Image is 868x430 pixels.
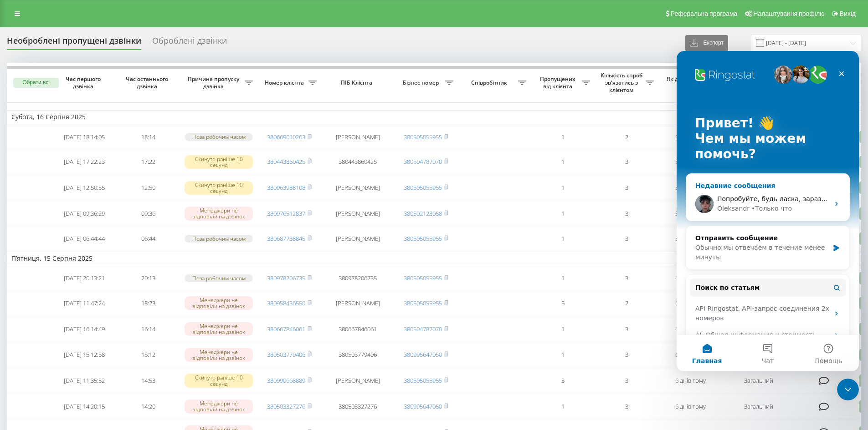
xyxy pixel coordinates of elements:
a: 380504787070 [404,157,442,166]
td: 5 днів тому [658,202,722,226]
td: [DATE] 18:14:05 [52,126,116,148]
span: Помощь [138,307,165,313]
div: Отправить сообщение [19,182,152,192]
a: 380669010263 [267,133,305,141]
div: Закрыть [157,15,173,31]
td: [DATE] 20:13:21 [52,267,116,289]
iframe: Intercom live chat [677,51,859,371]
td: 12:50 [116,176,180,200]
td: 3 [595,267,658,289]
td: 2 [595,126,658,148]
td: 14:20 [116,395,180,419]
td: [DATE] 09:36:29 [52,202,116,226]
span: Кількість спроб зв'язатись з клієнтом [599,72,646,93]
div: API Ringostat. API-запрос соединения 2х номеров [13,249,169,276]
a: 380503327276 [267,402,305,410]
div: Поза робочим часом [185,133,253,141]
td: [PERSON_NAME] [321,228,394,250]
td: 3 [595,395,658,419]
td: 6 днів тому [658,369,722,393]
td: Загальний [722,395,795,419]
span: Главная [15,307,46,313]
td: [PERSON_NAME] [321,176,394,200]
a: 380505055955 [404,299,442,307]
a: 380505055955 [404,183,442,192]
td: 1 [531,228,595,250]
td: [DATE] 06:44:44 [52,228,116,250]
div: Скинуто раніше 10 секунд [185,181,253,195]
span: Бізнес номер [399,79,445,86]
a: 380990668889 [267,376,305,384]
a: 380505055955 [404,376,442,384]
div: Менеджери не відповіли на дзвінок [185,207,253,220]
td: 380978206735 [321,267,394,289]
td: 3 [531,369,595,393]
td: 3 [595,317,658,341]
span: Поиск по статьям [19,232,83,242]
button: Обрати всі [13,78,59,88]
td: 6 днів тому [658,343,722,367]
td: [PERSON_NAME] [321,369,394,393]
td: 16:14 [116,317,180,341]
iframe: Intercom live chat [837,379,859,400]
div: Менеджери не відповіли на дзвінок [185,348,253,362]
a: 380505055955 [404,133,442,141]
td: [PERSON_NAME] [321,291,394,315]
td: 6 днів тому [658,291,722,315]
td: 5 днів тому [658,176,722,200]
td: 5 днів тому [658,126,722,148]
td: [DATE] 17:22:23 [52,150,116,174]
td: [DATE] 11:47:24 [52,291,116,315]
td: 3 [595,150,658,174]
span: Пропущених від клієнта [535,76,582,90]
span: ПІБ Клієнта [329,79,386,86]
button: Експорт [685,35,728,51]
span: Чат [85,307,97,313]
td: 18:14 [116,126,180,148]
div: Оброблені дзвінки [152,36,227,50]
button: Помощь [122,284,182,320]
span: Як довго дзвінок втрачено [666,76,715,90]
td: 380503779406 [321,343,394,367]
a: 380505055955 [404,234,442,243]
td: 6 днів тому [658,317,722,341]
td: 1 [531,395,595,419]
td: 3 [595,369,658,393]
td: 1 [531,176,595,200]
td: 5 [531,291,595,315]
span: Номер клієнта [262,79,308,86]
div: Поза робочим часом [185,274,253,282]
div: Поза робочим часом [185,235,253,243]
td: 380503327276 [321,395,394,419]
span: Співробітник [462,79,518,86]
td: 20:13 [116,267,180,289]
div: API Ringostat. API-запрос соединения 2х номеров [19,253,153,272]
a: 380958436550 [267,299,305,307]
a: 380505055955 [404,274,442,282]
div: Oleksandr [41,153,73,162]
td: 06:44 [116,228,180,250]
span: Попробуйте, будь ласка, зараз самостійно відтворити помилку 🙏 [41,144,264,152]
td: 5 днів тому [658,228,722,250]
div: AI. Общая информация и стоимость [13,276,169,293]
td: 1 [531,317,595,341]
td: 1 [531,343,595,367]
a: 380995647050 [404,350,442,359]
td: [DATE] 11:35:52 [52,369,116,393]
td: 380443860425 [321,150,394,174]
button: Поиск по статьям [13,228,169,246]
td: 1 [531,150,595,174]
td: [DATE] 15:12:58 [52,343,116,367]
td: 6 днів тому [658,267,722,289]
td: 15:12 [116,343,180,367]
div: • Только что [75,153,115,162]
a: 380502123058 [404,209,442,218]
td: 3 [595,228,658,250]
td: 09:36 [116,202,180,226]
